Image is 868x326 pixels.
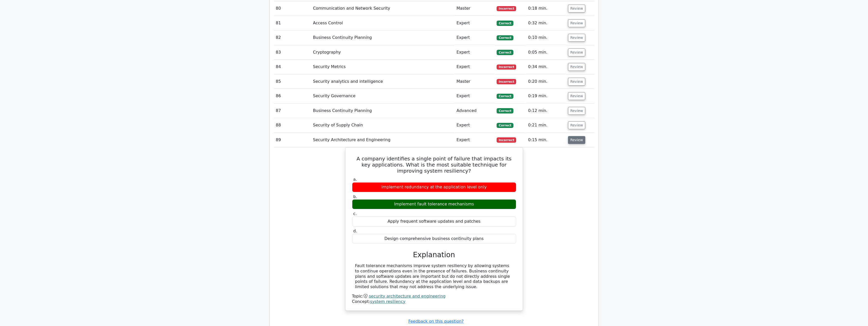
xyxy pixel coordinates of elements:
[311,118,454,133] td: Security of Supply Chain
[355,263,513,290] div: Fault tolerance mechanisms improve system resiliency by allowing systems to continue operations e...
[568,19,585,27] button: Review
[454,16,495,30] td: Expert
[497,79,516,84] span: Incorrect
[568,78,585,86] button: Review
[497,35,513,40] span: Correct
[454,1,495,16] td: Master
[568,92,585,100] button: Review
[369,294,446,299] a: security architecture and engineering
[274,30,311,45] td: 82
[311,104,454,118] td: Business Continuity Planning
[526,1,566,16] td: 0:18 min.
[355,251,513,259] h3: Explanation
[353,229,357,233] span: d.
[274,89,311,103] td: 86
[274,1,311,16] td: 80
[454,118,495,133] td: Expert
[274,16,311,30] td: 81
[311,45,454,60] td: Cryptography
[526,89,566,103] td: 0:19 min.
[311,133,454,147] td: Security Architecture and Engineering
[311,74,454,89] td: Security analytics and intelligence
[311,16,454,30] td: Access Control
[497,21,513,26] span: Correct
[274,104,311,118] td: 87
[352,234,516,244] div: Design comprehensive business continuity plans
[526,45,566,60] td: 0:05 min.
[311,89,454,103] td: Security Governance
[526,60,566,74] td: 0:34 min.
[497,123,513,128] span: Correct
[497,137,516,142] span: Incorrect
[311,30,454,45] td: Business Continuity Planning
[454,60,495,74] td: Expert
[408,319,464,324] a: Feedback on this question?
[274,118,311,133] td: 88
[454,104,495,118] td: Advanced
[568,48,585,56] button: Review
[526,30,566,45] td: 0:10 min.
[311,60,454,74] td: Security Metrics
[454,89,495,103] td: Expert
[568,5,585,12] button: Review
[352,294,516,299] div: Topic:
[274,74,311,89] td: 85
[353,177,357,182] span: a.
[497,94,513,99] span: Correct
[274,45,311,60] td: 83
[526,16,566,30] td: 0:32 min.
[526,133,566,147] td: 0:15 min.
[526,118,566,133] td: 0:21 min.
[568,63,585,71] button: Review
[352,199,516,209] div: Implement fault tolerance mechanisms
[311,1,454,16] td: Communication and Network Security
[497,50,513,55] span: Correct
[568,107,585,115] button: Review
[526,74,566,89] td: 0:20 min.
[370,299,405,304] a: system resiliency
[353,194,357,199] span: b.
[526,104,566,118] td: 0:12 min.
[352,156,517,174] h5: A company identifies a single point of failure that impacts its key applications. What is the mos...
[497,108,513,113] span: Correct
[352,217,516,226] div: Apply frequent software updates and patches
[454,45,495,60] td: Expert
[352,182,516,192] div: Implement redundancy at the application level only
[497,6,516,11] span: Incorrect
[568,34,585,42] button: Review
[454,30,495,45] td: Expert
[568,136,585,144] button: Review
[352,299,516,304] div: Concept:
[568,121,585,129] button: Review
[454,74,495,89] td: Master
[353,211,357,216] span: c.
[274,133,311,147] td: 89
[274,60,311,74] td: 84
[497,64,516,70] span: Incorrect
[454,133,495,147] td: Expert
